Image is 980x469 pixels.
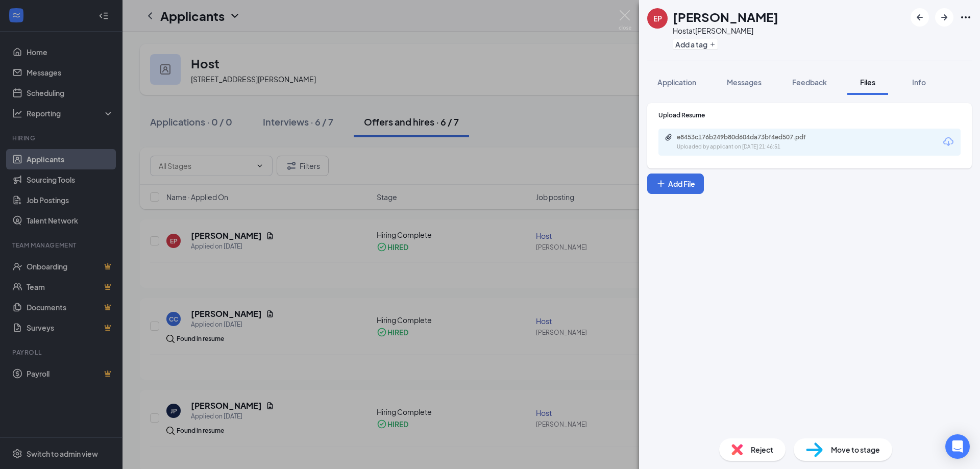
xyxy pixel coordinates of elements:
[657,78,696,87] span: Application
[677,133,820,141] div: e8453c176b249b80d604da73bf4ed507.pdf
[727,78,762,87] span: Messages
[673,39,718,50] button: PlusAdd a tag
[860,78,875,87] span: Files
[935,8,953,27] button: ArrowRight
[658,111,961,119] div: Upload Resume
[709,41,716,47] svg: Plus
[911,8,929,27] button: ArrowLeftNew
[665,133,830,151] a: Paperclipe8453c176b249b80d604da73bf4ed507.pdfUploaded by applicant on [DATE] 21:46:51
[912,78,926,87] span: Info
[751,444,773,455] span: Reject
[653,13,662,23] div: EP
[647,174,704,194] button: Add FilePlus
[938,11,950,23] svg: ArrowRight
[792,78,827,87] span: Feedback
[942,136,954,148] svg: Download
[665,133,673,141] svg: Paperclip
[831,444,880,455] span: Move to stage
[960,11,972,23] svg: Ellipses
[673,8,778,26] h1: [PERSON_NAME]
[656,179,666,189] svg: Plus
[914,11,926,23] svg: ArrowLeftNew
[677,143,830,151] div: Uploaded by applicant on [DATE] 21:46:51
[945,434,970,459] div: Open Intercom Messenger
[673,26,778,36] div: Host at [PERSON_NAME]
